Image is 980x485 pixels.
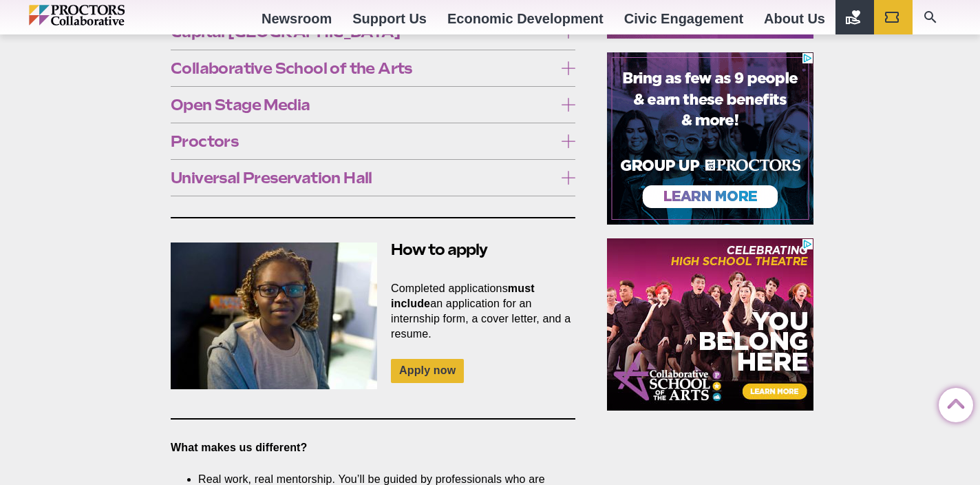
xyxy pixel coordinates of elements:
[29,5,184,25] img: Proctors logo
[607,52,813,225] iframe: Advertisement
[171,134,554,149] span: Proctors
[391,359,464,383] a: Apply now
[171,61,554,76] span: Collaborative School of the Arts
[391,282,535,309] strong: must include
[171,442,308,453] strong: What makes us different?
[607,238,813,411] iframe: Advertisement
[171,170,554,185] span: Universal Preservation Hall
[939,389,966,416] a: Back to Top
[171,239,575,260] h2: How to apply
[171,97,554,112] span: Open Stage Media
[171,24,554,39] span: Capital [GEOGRAPHIC_DATA]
